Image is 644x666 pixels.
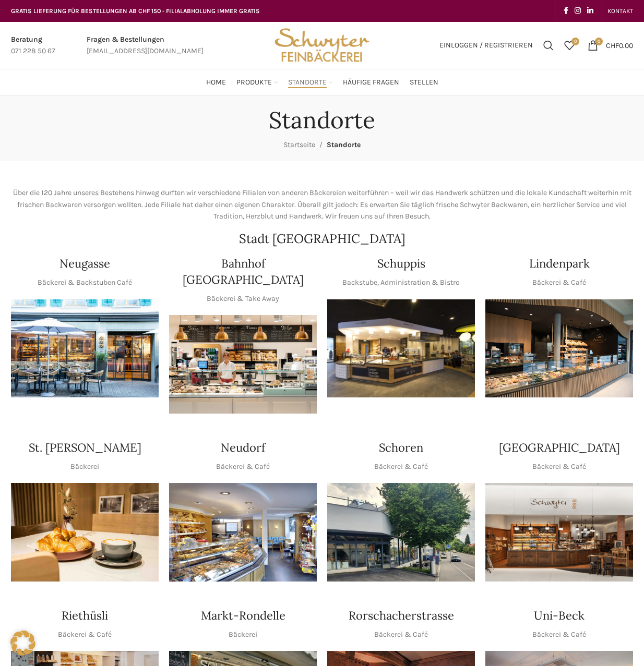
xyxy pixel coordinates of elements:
span: Produkte [236,78,272,88]
span: Standorte [288,78,327,88]
div: 1 / 1 [11,483,159,582]
a: Linkedin social link [584,4,597,18]
a: Infobox link [87,34,204,57]
h4: Uni-Beck [534,608,585,624]
a: Site logo [271,40,373,49]
a: 0 CHF0.00 [582,35,638,56]
h1: Standorte [269,106,375,134]
h4: Rorschacherstrasse [349,608,454,624]
h4: Markt-Rondelle [201,608,285,624]
a: Einloggen / Registrieren [434,35,538,56]
span: Einloggen / Registrieren [439,42,533,49]
img: Schwyter-1800x900 [485,483,633,582]
p: Bäckerei & Backstuben Café [38,277,132,288]
h4: Schuppis [377,256,425,272]
h4: Bahnhof [GEOGRAPHIC_DATA] [169,256,317,288]
div: 1 / 1 [485,483,633,582]
div: 1 / 1 [169,315,317,414]
span: Häufige Fragen [343,78,399,88]
h4: Lindenpark [529,256,590,272]
img: schwyter-23 [11,483,159,582]
span: Standorte [327,140,361,149]
div: Main navigation [6,72,638,93]
p: Über die 120 Jahre unseres Bestehens hinweg durften wir verschiedene Filialen von anderen Bäckere... [11,187,633,222]
img: Neugasse [11,299,159,398]
a: Infobox link [11,34,55,57]
span: Stellen [410,78,438,88]
a: Facebook social link [560,4,571,18]
div: 1 / 1 [485,299,633,398]
div: Meine Wunschliste [559,35,580,56]
p: Bäckerei & Café [374,629,428,640]
h4: Riethüsli [62,608,108,624]
img: Bäckerei Schwyter [271,22,373,69]
span: KONTAKT [607,7,633,15]
span: 0 [595,38,603,45]
span: Home [206,78,226,88]
p: Bäckerei & Café [532,277,586,288]
a: 0 [559,35,580,56]
div: 1 / 1 [327,299,475,398]
a: Suchen [538,35,559,56]
a: Home [206,72,226,93]
a: Stellen [410,72,438,93]
p: Bäckerei & Café [532,629,586,640]
p: Backstube, Administration & Bistro [342,277,460,288]
p: Bäckerei & Café [58,629,112,640]
a: Instagram social link [571,4,584,18]
div: 1 / 1 [327,483,475,582]
bdi: 0.00 [606,41,633,50]
a: KONTAKT [607,1,633,21]
h4: Neudorf [221,440,265,456]
a: Produkte [236,72,278,93]
span: CHF [606,41,619,50]
img: Bahnhof St. Gallen [169,315,317,414]
div: Secondary navigation [602,1,638,21]
p: Bäckerei [70,461,99,473]
div: 1 / 1 [11,299,159,398]
img: Neudorf_1 [169,483,317,582]
h4: [GEOGRAPHIC_DATA] [499,440,620,456]
img: 017-e1571925257345 [485,299,633,398]
img: 0842cc03-b884-43c1-a0c9-0889ef9087d6 copy [327,483,475,582]
a: Häufige Fragen [343,72,399,93]
img: 150130-Schwyter-013 [327,299,475,398]
p: Bäckerei & Take Away [207,293,279,305]
p: Bäckerei & Café [374,461,428,473]
h4: Schoren [379,440,423,456]
h4: St. [PERSON_NAME] [29,440,141,456]
h2: Stadt [GEOGRAPHIC_DATA] [11,233,633,245]
span: GRATIS LIEFERUNG FÜR BESTELLUNGEN AB CHF 150 - FILIALABHOLUNG IMMER GRATIS [11,7,260,15]
a: Standorte [288,72,332,93]
p: Bäckerei [229,629,257,640]
p: Bäckerei & Café [216,461,270,473]
h4: Neugasse [59,256,110,272]
a: Startseite [283,140,315,149]
div: 1 / 1 [169,483,317,582]
p: Bäckerei & Café [532,461,586,473]
span: 0 [571,38,579,45]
